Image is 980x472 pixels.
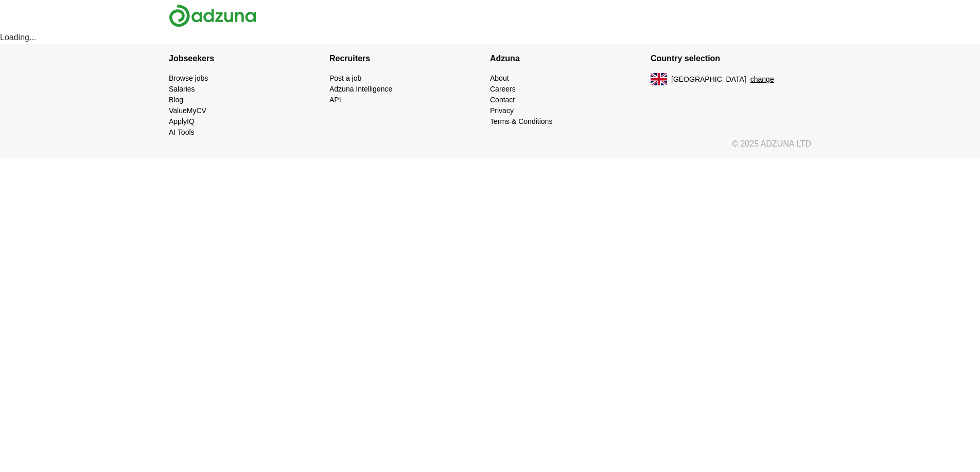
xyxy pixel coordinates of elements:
a: Adzuna Intelligence [329,85,392,93]
button: change [750,74,774,85]
a: AI Tools [169,128,195,136]
a: ValueMyCV [169,106,206,115]
img: UK flag [651,73,667,85]
a: ApplyIQ [169,117,195,125]
a: Contact [490,96,515,104]
span: [GEOGRAPHIC_DATA] [671,74,746,85]
a: Post a job [329,74,361,82]
a: Careers [490,85,516,93]
a: Salaries [169,85,195,93]
a: Privacy [490,106,514,115]
a: About [490,74,509,82]
a: Blog [169,96,183,104]
h4: Country selection [651,44,811,73]
a: Browse jobs [169,74,208,82]
a: Terms & Conditions [490,117,552,125]
img: Adzuna logo [169,4,256,27]
div: © 2025 ADZUNA LTD [161,138,819,158]
a: API [329,96,341,104]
